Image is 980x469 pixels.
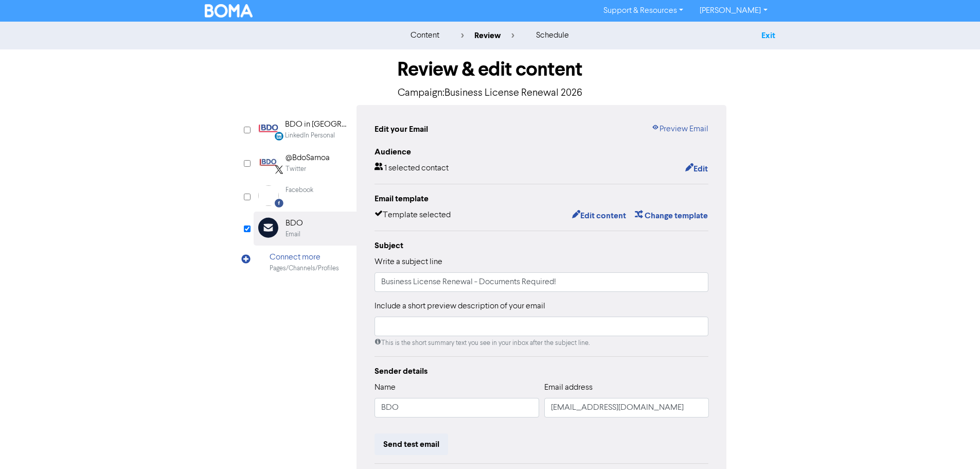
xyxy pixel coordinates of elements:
div: Connect morePages/Channels/Profiles [254,246,357,279]
div: review [461,29,514,42]
label: Name [375,381,396,394]
div: Audience [375,146,709,158]
div: @BdoSamoa [286,152,330,164]
a: [PERSON_NAME] [691,3,775,19]
div: Email template [375,193,709,205]
div: Email [286,230,300,239]
div: BDOEmail [254,212,357,245]
label: Email address [544,381,593,394]
div: schedule [536,29,569,42]
div: 1 selected contact [375,162,449,176]
div: BDO in [GEOGRAPHIC_DATA] [285,118,351,131]
a: Preview Email [651,123,708,135]
iframe: Chat Widget [929,420,980,469]
div: Sender details [375,365,709,377]
button: Change template [634,209,708,222]
button: Edit [685,162,708,176]
div: Facebook [286,185,313,195]
div: LinkedinPersonal BDO in [GEOGRAPHIC_DATA]LinkedIn Personal [254,113,357,146]
button: Edit content [572,209,627,222]
label: Include a short preview description of your email [375,300,545,312]
p: Campaign: Business License Renewal 2026 [254,85,727,101]
div: LinkedIn Personal [285,131,335,141]
div: content [411,29,439,42]
img: LinkedinPersonal [258,118,278,139]
div: Template selected [375,209,451,222]
div: Twitter@BdoSamoaTwitter [254,146,357,180]
div: Subject [375,239,709,252]
div: Connect more [270,251,339,264]
a: Support & Resources [595,3,691,19]
a: Exit [761,30,775,41]
label: Write a subject line [375,256,442,268]
h1: Review & edit content [254,58,727,81]
div: Edit your Email [375,123,428,135]
img: BOMA Logo [205,4,253,18]
div: This is the short summary text you see in your inbox after the subject line. [375,338,709,348]
button: Send test email [375,433,448,455]
div: Facebook Facebook [254,180,357,212]
div: BDO [286,217,303,230]
div: Pages/Channels/Profiles [270,264,339,273]
img: Facebook [258,185,279,206]
div: Twitter [286,164,306,174]
img: Twitter [258,152,279,172]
